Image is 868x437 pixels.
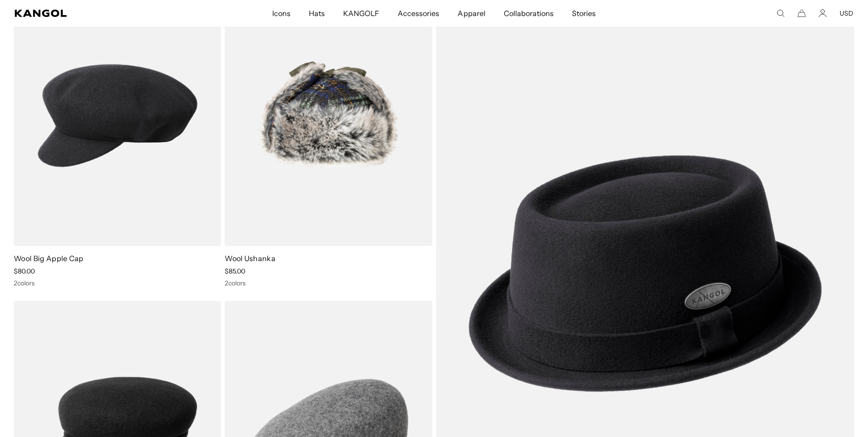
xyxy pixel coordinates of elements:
a: Account [819,9,827,17]
a: Wool Ushanka [225,254,275,263]
div: 2 colors [14,279,221,287]
button: Cart [798,9,806,17]
summary: Search here [776,9,785,17]
span: $80.00 [14,267,35,275]
span: $85.00 [225,267,245,275]
a: Kangol [15,10,180,17]
button: USD [840,9,853,17]
div: 2 colors [225,279,432,287]
a: Wool Big Apple Cap [14,254,84,263]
